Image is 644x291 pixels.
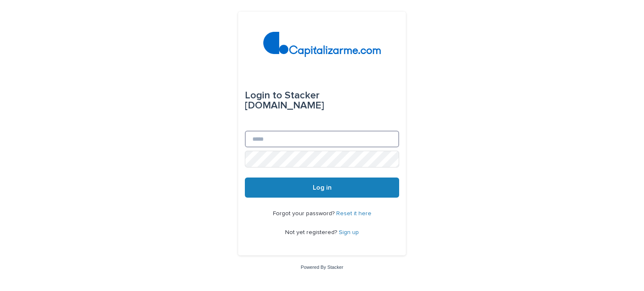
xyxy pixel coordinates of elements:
[273,211,336,216] span: Forgot your password?
[245,178,399,198] button: Log in
[245,90,282,100] span: Login to
[285,229,339,235] span: Not yet registered?
[263,32,381,57] img: 4arMvv9wSvmHTHbXwTim
[339,229,359,235] a: Sign up
[245,84,399,117] div: Stacker [DOMAIN_NAME]
[313,184,332,191] span: Log in
[301,265,343,270] a: Powered By Stacker
[336,211,371,216] a: Reset it here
